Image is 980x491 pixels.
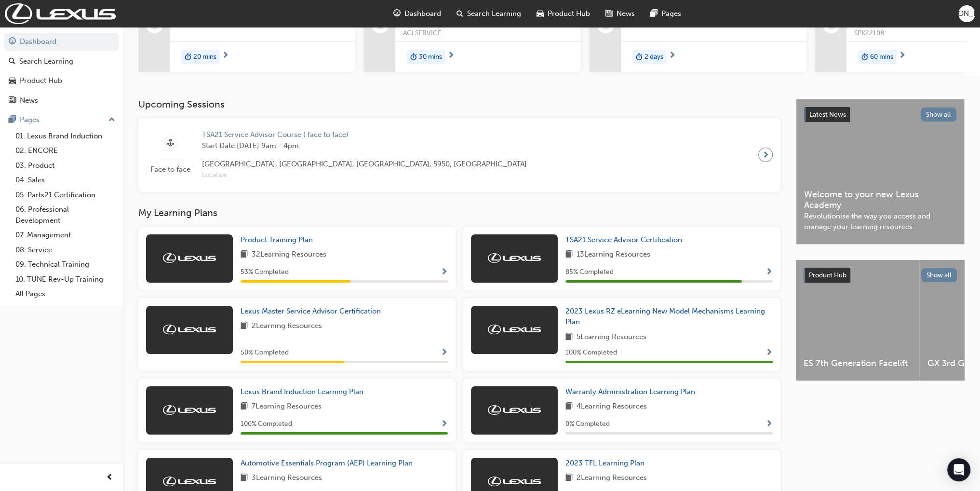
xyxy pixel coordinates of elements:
[804,268,957,283] a: Product HubShow all
[762,148,769,162] span: next-icon
[577,472,647,484] span: 2 Learning Resources
[4,53,119,70] a: Search Learning
[529,4,598,24] a: car-iconProduct Hub
[809,110,846,119] span: Latest News
[202,159,527,170] span: [GEOGRAPHIC_DATA], [GEOGRAPHIC_DATA], [GEOGRAPHIC_DATA], 5950, [GEOGRAPHIC_DATA]
[765,266,773,278] button: Show Progress
[796,260,919,381] a: ES 7th Generation Facelift
[138,207,780,218] h3: My Learning Plans
[12,202,119,228] a: 06. Professional Development
[163,477,216,486] img: Trak
[643,4,689,24] a: pages-iconPages
[577,331,646,343] span: 5 Learning Resources
[447,52,455,60] span: next-icon
[441,349,448,357] span: Show Progress
[598,4,643,24] a: news-iconNews
[9,77,16,85] span: car-icon
[185,51,191,63] span: duration-icon
[565,307,765,327] span: 2023 Lexus RZ eLearning New Model Mechanisms Learning Plan
[4,111,119,129] button: Pages
[441,266,448,278] button: Show Progress
[419,52,442,63] span: 30 mins
[138,99,780,110] h3: Upcoming Sessions
[241,320,248,332] span: book-icon
[404,8,441,19] span: Dashboard
[241,347,289,358] span: 50 % Completed
[20,114,40,125] div: Pages
[765,418,773,430] button: Show Progress
[565,419,610,430] span: 0 % Completed
[947,458,970,481] div: Open Intercom Messenger
[167,137,174,150] span: sessionType_FACE_TO_FACE-icon
[9,57,15,66] span: search-icon
[12,173,119,188] a: 04. Sales
[4,31,119,111] button: DashboardSearch LearningProduct HubNews
[765,349,773,357] span: Show Progress
[765,268,773,277] span: Show Progress
[12,243,119,258] a: 08. Service
[241,458,416,469] a: Automotive Essentials Program (AEP) Learning Plan
[861,51,868,63] span: duration-icon
[146,125,773,184] a: Face to faceTSA21 Service Advisor Course ( face to face)Start Date:[DATE] 9am - 4pm[GEOGRAPHIC_DA...
[565,459,644,467] span: 2023 TFL Learning Plan
[565,458,648,469] a: 2023 TFL Learning Plan
[12,143,119,158] a: 02. ENCORE
[12,188,119,203] a: 05. Parts21 Certification
[441,268,448,277] span: Show Progress
[9,38,16,46] span: guage-icon
[765,420,773,429] span: Show Progress
[12,129,119,144] a: 01. Lexus Brand Induction
[441,347,448,359] button: Show Progress
[202,140,527,151] span: Start Date: [DATE] 9am - 4pm
[565,401,573,413] span: book-icon
[565,306,773,327] a: 2023 Lexus RZ eLearning New Model Mechanisms Learning Plan
[12,272,119,287] a: 10. TUNE Rev-Up Training
[565,267,614,278] span: 85 % Completed
[565,234,686,245] a: TSA21 Service Advisor Certification
[669,52,676,60] span: next-icon
[488,253,541,263] img: Trak
[241,235,313,244] span: Product Training Plan
[565,472,573,484] span: book-icon
[241,234,317,245] a: Product Training Plan
[565,249,573,261] span: book-icon
[456,8,463,20] span: search-icon
[565,347,617,358] span: 100 % Completed
[809,271,846,279] span: Product Hub
[222,52,229,60] span: next-icon
[202,170,527,181] span: Location
[12,286,119,301] a: All Pages
[241,249,248,261] span: book-icon
[548,8,590,19] span: Product Hub
[193,52,216,63] span: 20 mins
[386,4,449,24] a: guage-iconDashboard
[577,249,650,261] span: 13 Learning Resources
[644,52,663,63] span: 2 days
[921,108,957,122] button: Show all
[661,8,681,19] span: Pages
[403,28,573,39] span: ACLSERVICE
[804,189,956,211] span: Welcome to your new Lexus Academy
[410,51,417,63] span: duration-icon
[202,129,527,140] span: TSA21 Service Advisor Course ( face to face)
[899,52,906,60] span: next-icon
[241,472,248,484] span: book-icon
[252,320,322,332] span: 2 Learning Resources
[108,114,115,126] span: up-icon
[804,107,956,123] a: Latest NewsShow all
[12,228,119,243] a: 07. Management
[441,418,448,430] button: Show Progress
[577,401,647,413] span: 4 Learning Resources
[605,8,613,20] span: news-icon
[241,387,363,396] span: Lexus Brand Induction Learning Plan
[4,33,119,51] a: Dashboard
[241,306,385,317] a: Lexus Master Service Advisor Certification
[565,387,695,396] span: Warranty Administration Learning Plan
[441,420,448,429] span: Show Progress
[241,401,248,413] span: book-icon
[765,347,773,359] button: Show Progress
[106,472,113,484] span: prev-icon
[5,3,116,24] img: Trak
